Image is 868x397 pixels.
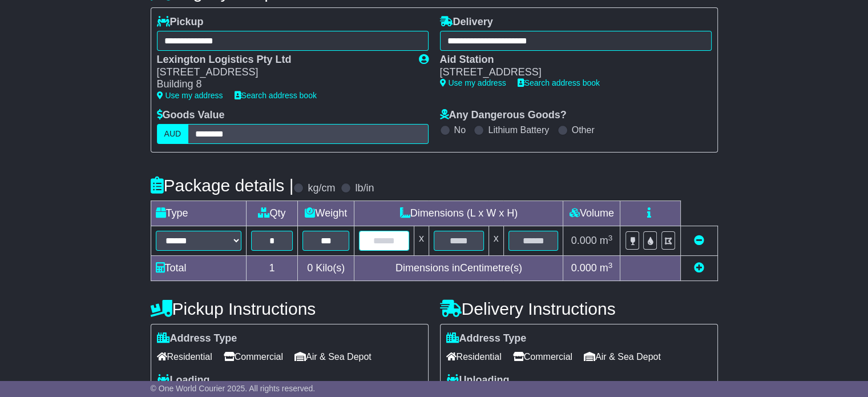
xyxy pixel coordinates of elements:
[608,261,613,270] sup: 3
[454,125,466,135] label: No
[354,256,563,281] td: Dimensions in Centimetre(s)
[307,262,313,274] span: 0
[608,234,613,242] sup: 3
[446,348,502,366] span: Residential
[572,125,595,135] label: Other
[446,374,510,387] label: Unloading
[440,54,700,66] div: Aid Station
[157,16,204,29] label: Pickup
[440,299,718,318] h4: Delivery Instructions
[224,348,283,366] span: Commercial
[246,201,298,226] td: Qty
[157,66,407,79] div: [STREET_ADDRESS]
[235,91,317,100] a: Search address book
[518,78,600,87] a: Search address book
[488,125,549,135] label: Lithium Battery
[571,235,597,246] span: 0.000
[513,348,572,366] span: Commercial
[298,201,354,226] td: Weight
[446,332,527,345] label: Address Type
[157,332,237,345] label: Address Type
[157,54,407,66] div: Lexington Logistics Pty Ltd
[440,78,506,87] a: Use my address
[151,299,429,318] h4: Pickup Instructions
[694,262,704,274] a: Add new item
[246,256,298,281] td: 1
[294,348,372,366] span: Air & Sea Depot
[584,348,661,366] span: Air & Sea Depot
[308,182,335,195] label: kg/cm
[571,262,597,274] span: 0.000
[355,182,374,195] label: lb/in
[151,256,246,281] td: Total
[298,256,354,281] td: Kilo(s)
[694,235,704,246] a: Remove this item
[440,109,567,122] label: Any Dangerous Goods?
[414,226,429,256] td: x
[563,201,620,226] td: Volume
[157,374,210,387] label: Loading
[440,66,700,79] div: [STREET_ADDRESS]
[157,78,407,91] div: Building 8
[157,109,225,122] label: Goods Value
[151,384,316,393] span: © One World Courier 2025. All rights reserved.
[157,91,223,100] a: Use my address
[488,226,503,256] td: x
[157,348,212,366] span: Residential
[354,201,563,226] td: Dimensions (L x W x H)
[440,16,493,29] label: Delivery
[151,201,246,226] td: Type
[157,124,189,144] label: AUD
[151,176,294,195] h4: Package details |
[600,235,613,246] span: m
[600,262,613,274] span: m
